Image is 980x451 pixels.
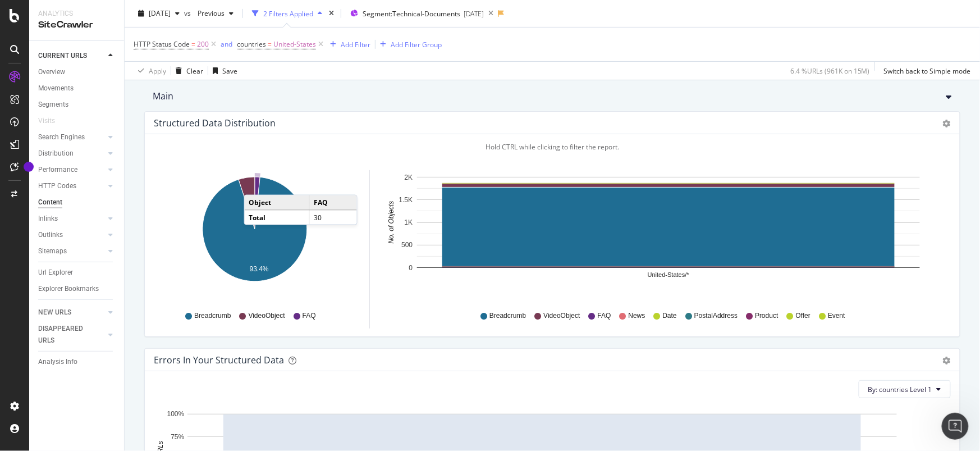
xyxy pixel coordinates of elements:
span: Date [663,311,677,321]
div: Outlinks [38,229,63,241]
div: [DATE] [464,9,484,19]
button: Apply [134,62,166,80]
span: VideoObject [249,311,285,321]
span: = [191,39,195,49]
a: Analysis Info [38,356,116,368]
text: United-States/* [648,271,690,278]
a: Movements [38,83,116,94]
button: and [221,39,232,49]
span: VideoObject [543,311,580,321]
div: Sitemaps [38,245,67,257]
a: Explorer Bookmarks [38,283,116,295]
div: Distribution [38,148,74,160]
a: Search Engines [38,131,105,143]
text: No. of Objects [387,201,395,244]
text: 500 [401,242,413,249]
span: 2025 Jul. 23rd [149,8,171,18]
div: Errors in your structured data [154,354,284,366]
button: 2 Filters Applied [248,4,327,22]
text: 100% [167,411,185,418]
button: Save [208,62,237,80]
span: Breadcrumb [194,311,231,321]
div: SiteCrawler [38,19,115,31]
div: Tooltip anchor [24,162,34,172]
a: Content [38,197,116,208]
a: Url Explorer [38,267,116,279]
text: 1K [405,218,413,226]
a: Outlinks [38,229,105,241]
span: PostalAddress [694,311,738,321]
div: Performance [38,164,77,176]
iframe: Intercom live chat [942,413,969,440]
button: Clear [171,62,203,80]
a: NEW URLS [38,307,105,318]
div: Add Filter Group [391,39,442,49]
span: Previous [193,8,225,18]
svg: A chart. [157,170,353,300]
text: 0 [409,264,413,272]
text: 75% [171,433,184,441]
div: CURRENT URLS [38,50,87,62]
button: Previous [193,4,238,22]
div: 6.4 % URLs ( 961K on 15M ) [790,66,870,75]
td: Total [245,210,310,225]
button: By: countries Level 1 [859,143,951,161]
a: CURRENT URLS [38,50,105,62]
div: Overview [38,66,65,78]
a: Distribution [38,148,105,160]
button: Add Filter Group [375,38,442,51]
div: Clear [186,66,203,75]
div: Analysis Info [38,356,77,368]
div: NEW URLS [38,307,71,318]
div: Visits [38,115,55,127]
span: Segment: Technical-Documents [363,9,460,19]
div: gear [943,357,951,365]
span: By: countries Level 1 [868,385,932,394]
div: Segments [38,99,68,111]
span: countries [237,39,266,49]
span: By: countries Level 1 [868,148,932,157]
div: Switch back to Simple mode [884,66,971,75]
div: gear [943,120,951,127]
text: 2K [405,174,413,181]
div: Url Explorer [38,267,73,279]
span: FAQ [598,311,611,321]
td: FAQ [310,195,357,210]
a: Performance [38,164,105,176]
div: Add Filter [341,39,370,49]
a: Inlinks [38,213,105,225]
a: HTTP Codes [38,180,105,192]
svg: A chart. [383,170,942,300]
div: Inlinks [38,213,58,225]
span: Offer [796,311,810,321]
div: and [221,39,232,49]
div: Analytics [38,9,115,19]
span: Product [755,311,778,321]
a: DISAPPEARED URLS [38,323,105,347]
div: Main [153,90,173,103]
div: Apply [149,66,166,75]
a: Segments [38,99,116,111]
button: Add Filter [326,38,370,51]
div: DISAPPEARED URLS [38,323,95,347]
a: Visits [38,115,66,127]
a: Overview [38,66,116,78]
button: Segment:Technical-Documents[DATE] [346,4,484,22]
div: times [327,8,336,19]
div: Save [222,66,237,75]
td: Object [245,195,310,210]
span: News [629,311,645,321]
text: 93.4% [250,265,269,273]
span: HTTP Status Code [134,39,190,49]
a: Sitemaps [38,245,105,257]
span: Event [828,311,845,321]
div: Movements [38,83,74,94]
div: HTTP Codes [38,180,76,192]
td: 30 [310,210,357,225]
div: Structured Data Distribution [154,117,276,129]
button: Switch back to Simple mode [880,62,971,80]
span: = [268,39,272,49]
div: Search Engines [38,131,85,143]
